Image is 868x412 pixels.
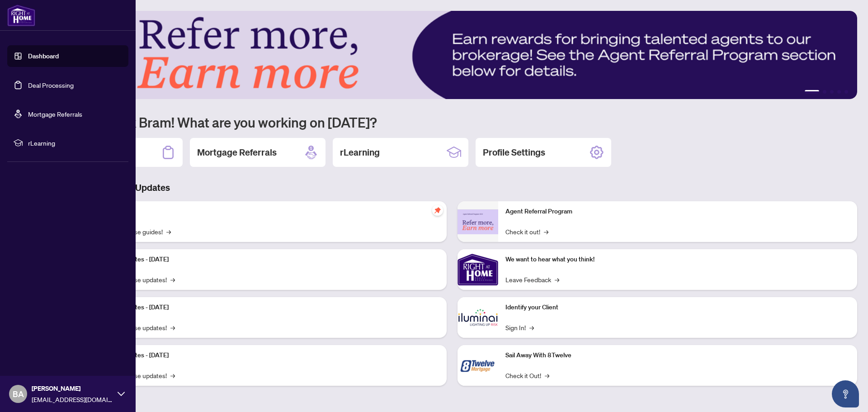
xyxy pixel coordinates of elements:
[95,303,439,313] p: Platform Updates - [DATE]
[458,209,498,234] img: Agent Referral Program
[170,370,175,380] span: →
[545,370,549,380] span: →
[458,345,498,386] img: Sail Away With 8Twelve
[28,110,82,118] a: Mortgage Referrals
[830,90,834,94] button: 3
[505,255,850,265] p: We want to hear what you think!
[505,322,534,332] a: Sign In!→
[7,5,35,26] img: logo
[544,227,548,237] span: →
[505,275,559,284] a: Leave Feedback→
[505,207,850,217] p: Agent Referral Program
[47,181,857,194] h3: Brokerage & Industry Updates
[505,227,548,237] a: Check it out!→
[832,380,859,407] button: Open asap
[505,370,549,380] a: Check it Out!→
[823,90,826,94] button: 2
[28,138,122,148] span: rLearning
[458,249,498,290] img: We want to hear what you think!
[432,205,443,216] span: pushpin
[458,297,498,338] img: Identify your Client
[47,114,857,131] h1: Welcome back Bram! What are you working on [DATE]?
[805,90,819,94] button: 1
[555,275,559,284] span: →
[170,275,175,284] span: →
[340,146,380,159] h2: rLearning
[32,394,113,404] span: [EMAIL_ADDRESS][DOMAIN_NAME]
[844,90,848,94] button: 5
[13,388,24,400] span: BA
[505,303,850,313] p: Identify your Client
[197,146,277,159] h2: Mortgage Referrals
[95,255,439,265] p: Platform Updates - [DATE]
[28,52,59,60] a: Dashboard
[28,81,74,89] a: Deal Processing
[32,384,113,393] span: [PERSON_NAME]
[166,227,171,237] span: →
[170,322,175,332] span: →
[505,350,850,360] p: Sail Away With 8Twelve
[95,207,439,217] p: Self-Help
[47,11,857,99] img: Slide 0
[837,90,841,94] button: 4
[483,146,545,159] h2: Profile Settings
[95,350,439,360] p: Platform Updates - [DATE]
[529,322,534,332] span: →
